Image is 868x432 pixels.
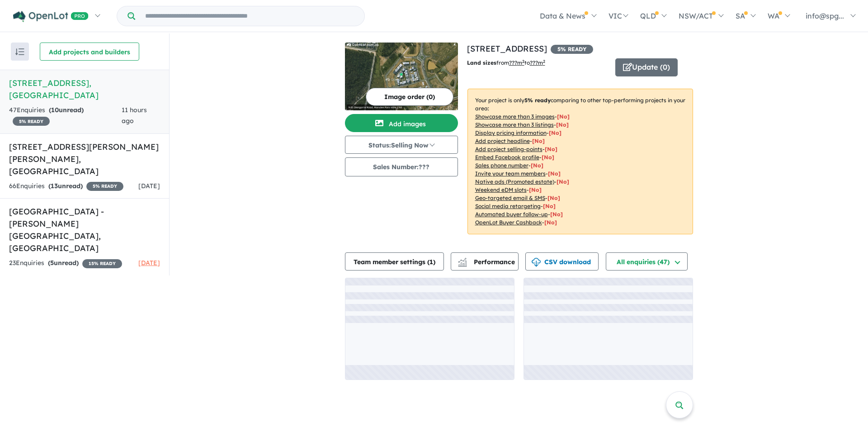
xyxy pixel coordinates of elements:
[13,11,89,22] img: Openlot PRO Logo White
[137,6,363,26] input: Try estate name, suburb, builder or developer
[467,59,496,66] b: Land sizes
[51,106,59,114] span: 10
[475,138,530,144] u: Add project headline
[467,58,609,67] p: from
[467,89,693,234] p: Your project is only comparing to other top-performing projects in your area: - - - - - - - - - -...
[532,258,541,267] img: download icon
[531,162,543,169] span: [ No ]
[475,203,541,209] u: Social media retargeting
[40,43,139,61] button: Add projects and builders
[9,181,123,192] div: 66 Enquir ies
[122,106,147,125] span: 11 hours ago
[549,129,561,136] span: [ No ]
[542,154,554,161] span: [ No ]
[475,162,528,169] u: Sales phone number
[345,114,458,132] button: Add images
[524,59,545,66] span: to
[806,11,844,20] span: info@spg...
[544,219,557,226] span: [No]
[458,261,467,266] img: bar-chart.svg
[345,136,458,154] button: Status:Selling Now
[525,252,599,271] button: CSV download
[475,146,542,152] u: Add project selling-points
[9,141,160,177] h5: [STREET_ADDRESS][PERSON_NAME][PERSON_NAME] , [GEOGRAPHIC_DATA]
[49,106,84,114] strong: ( unread)
[451,252,519,271] button: Performance
[475,113,555,120] u: Showcase more than 3 images
[475,170,546,177] u: Invite your team members
[550,211,563,218] span: [No]
[615,58,678,76] button: Update (0)
[475,186,527,193] u: Weekend eDM slots
[345,157,458,176] button: Sales Number:???
[15,48,24,55] img: sort.svg
[532,138,545,144] span: [ No ]
[543,59,545,64] sup: 2
[9,205,160,254] h5: [GEOGRAPHIC_DATA] - [PERSON_NAME][GEOGRAPHIC_DATA] , [GEOGRAPHIC_DATA]
[606,252,688,271] button: All enquiries (47)
[9,77,160,101] h5: [STREET_ADDRESS] , [GEOGRAPHIC_DATA]
[557,178,569,185] span: [No]
[9,105,122,127] div: 47 Enquir ies
[51,182,58,190] span: 13
[429,258,433,266] span: 1
[48,259,79,267] strong: ( unread)
[524,97,551,104] b: 5 % ready
[82,259,122,268] span: 15 % READY
[138,182,160,190] span: [DATE]
[548,170,561,177] span: [ No ]
[9,258,122,269] div: 23 Enquir ies
[50,259,54,267] span: 5
[530,59,545,66] u: ???m
[345,252,444,271] button: Team member settings (1)
[475,178,554,185] u: Native ads (Promoted estate)
[475,121,554,128] u: Showcase more than 3 listings
[138,259,160,267] span: [DATE]
[86,182,123,191] span: 5 % READY
[556,121,569,128] span: [ No ]
[467,43,547,54] a: [STREET_ADDRESS]
[547,195,560,201] span: [No]
[522,59,524,64] sup: 2
[48,182,83,190] strong: ( unread)
[551,45,593,54] span: 5 % READY
[509,59,524,66] u: ??? m
[458,258,466,263] img: line-chart.svg
[366,88,453,106] button: Image order (0)
[475,129,547,136] u: Display pricing information
[529,186,542,193] span: [No]
[475,195,545,201] u: Geo-targeted email & SMS
[475,154,539,161] u: Embed Facebook profile
[13,117,50,126] span: 5 % READY
[345,43,458,110] img: 9-51 Glengarrie Road - Marsden Park
[545,146,557,152] span: [ No ]
[475,211,548,218] u: Automated buyer follow-up
[459,258,515,266] span: Performance
[475,219,542,226] u: OpenLot Buyer Cashback
[557,113,570,120] span: [ No ]
[543,203,556,209] span: [No]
